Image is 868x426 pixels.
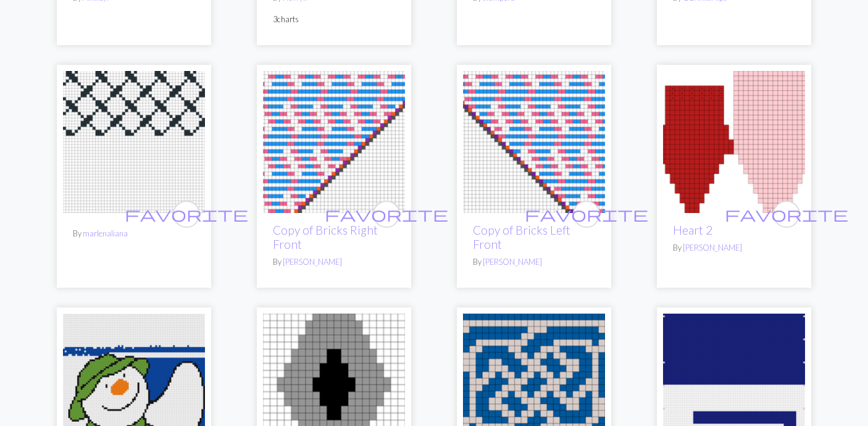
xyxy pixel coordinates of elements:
a: Celtic Knot [463,377,605,389]
span: favorite [325,204,448,223]
a: IMG_1302.png [63,377,205,389]
button: favourite [573,201,600,228]
i: favourite [325,202,448,227]
img: Bricks Right Front [263,71,405,213]
p: By [73,228,195,240]
p: 3 charts [273,14,395,25]
span: favorite [525,204,648,223]
a: Bricks Left Front [463,135,605,146]
img: Bricks Left Front [463,71,605,213]
p: By [473,256,595,268]
i: favourite [725,202,848,227]
img: Heart 2 [663,71,805,213]
img: keffiyeh [63,71,205,213]
a: Boooochum [663,377,805,389]
span: favorite [125,204,248,223]
a: marlenaliana [83,228,128,238]
span: favorite [725,204,848,223]
p: By [673,242,795,254]
a: Heart 2 [673,223,712,237]
a: [PERSON_NAME] [683,243,742,253]
p: By [273,256,395,268]
a: Diamond sweater [263,377,405,389]
button: favourite [173,201,200,228]
a: [PERSON_NAME] [283,257,342,267]
a: Bricks Right Front [263,135,405,146]
a: [PERSON_NAME] [483,257,542,267]
a: Copy of Bricks Right Front [273,223,378,251]
i: favourite [525,202,648,227]
i: favourite [125,202,248,227]
a: Copy of Bricks Left Front [473,223,570,251]
a: keffiyeh [63,135,205,146]
a: Heart 2 [663,135,805,146]
button: favourite [373,201,400,228]
button: favourite [773,201,800,228]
